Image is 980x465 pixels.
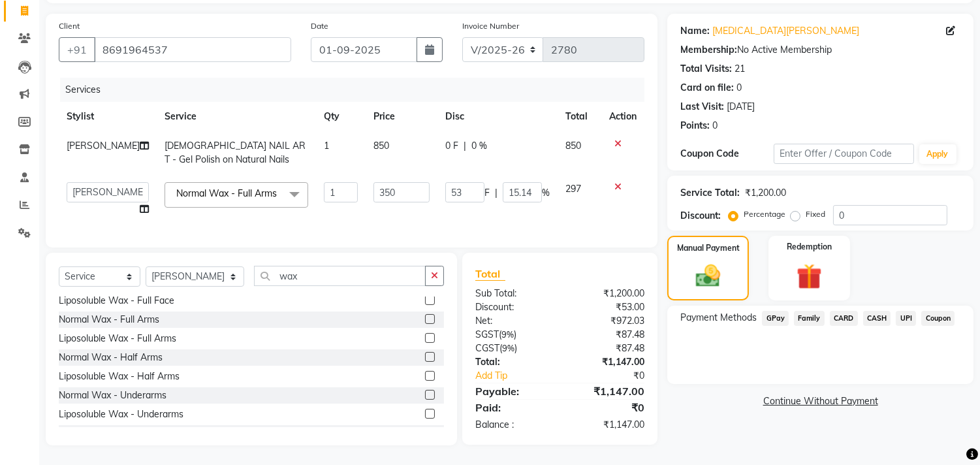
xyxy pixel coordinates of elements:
div: ( ) [466,328,560,342]
span: CASH [863,311,891,326]
div: Normal Wax - Half Arms [59,351,163,364]
div: Liposoluble Wax - Full Arms [59,332,176,345]
div: ₹87.48 [560,342,655,355]
div: Paid: [466,400,560,415]
div: Last Visit: [680,100,724,114]
span: | [495,186,498,200]
div: 21 [735,62,745,76]
span: CGST [475,342,499,354]
input: Search or Scan [254,266,426,286]
span: Family [794,311,825,326]
div: ₹0 [576,369,655,383]
th: Price [366,102,437,131]
div: Liposoluble Wax - Half Arms [59,370,180,383]
div: Net: [466,314,560,328]
span: Total [475,267,505,281]
label: Percentage [744,208,785,220]
span: 297 [565,183,581,195]
span: SGST [475,329,499,340]
span: [PERSON_NAME] [67,140,140,152]
a: [MEDICAL_DATA][PERSON_NAME] [712,24,859,38]
div: Liposoluble Wax - Full Face [59,294,174,308]
span: 850 [565,140,581,152]
span: Coupon [921,311,955,326]
input: Enter Offer / Coupon Code [774,144,913,164]
img: _gift.svg [789,261,830,293]
button: Apply [919,144,956,164]
span: [DEMOGRAPHIC_DATA] NAIL ART - Gel Polish on Natural Nails [165,140,306,165]
label: Client [59,20,80,32]
div: 0 [712,119,718,133]
span: 850 [373,140,389,152]
div: Liposoluble Wax - Underarms [59,408,183,421]
span: 0 F [445,139,458,153]
div: Discount: [466,300,560,314]
span: F [484,186,490,200]
div: Name: [680,24,710,38]
label: Invoice Number [462,20,519,32]
button: +91 [59,37,95,62]
div: Coupon Code [680,147,774,161]
span: 1 [324,140,329,152]
div: Balance : [466,418,560,432]
div: ₹1,147.00 [560,355,655,369]
div: Discount: [680,209,721,223]
div: ₹0 [560,400,655,415]
div: ( ) [466,342,560,355]
span: CARD [830,311,858,326]
span: GPay [762,311,789,326]
div: Points: [680,119,710,133]
a: x [277,187,283,199]
div: ₹1,200.00 [745,186,786,200]
div: Normal Wax - Underarms [59,389,166,402]
label: Fixed [806,208,825,220]
th: Total [558,102,601,131]
span: Normal Wax - Full Arms [176,187,277,199]
div: ₹1,200.00 [560,287,655,300]
div: ₹1,147.00 [560,418,655,432]
th: Stylist [59,102,157,131]
th: Service [157,102,316,131]
div: Sub Total: [466,287,560,300]
th: Action [601,102,644,131]
div: Normal Wax - Full Arms [59,313,159,327]
div: Payable: [466,383,560,399]
div: 0 [736,81,742,95]
label: Redemption [787,241,832,253]
a: Continue Without Payment [670,394,971,408]
div: Total Visits: [680,62,732,76]
div: Normal Wax - Full Legs [59,426,157,440]
div: [DATE] [727,100,755,114]
label: Date [311,20,328,32]
label: Manual Payment [677,242,740,254]
div: ₹87.48 [560,328,655,342]
div: ₹1,147.00 [560,383,655,399]
div: Service Total: [680,186,740,200]
span: 9% [502,343,514,353]
span: UPI [896,311,916,326]
div: ₹972.03 [560,314,655,328]
div: Services [60,78,654,102]
img: _cash.svg [688,262,727,290]
div: Total: [466,355,560,369]
div: No Active Membership [680,43,960,57]
span: 9% [501,329,514,340]
span: % [542,186,550,200]
input: Search by Name/Mobile/Email/Code [94,37,291,62]
div: Membership: [680,43,737,57]
span: Payment Methods [680,311,757,325]
div: ₹53.00 [560,300,655,314]
div: Card on file: [680,81,734,95]
th: Qty [316,102,366,131]
span: | [464,139,466,153]
th: Disc [437,102,558,131]
a: Add Tip [466,369,576,383]
span: 0 % [471,139,487,153]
